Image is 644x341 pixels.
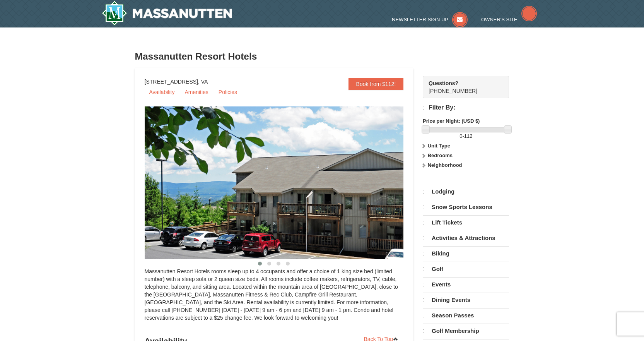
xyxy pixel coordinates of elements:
[428,143,450,149] strong: Unit Type
[423,215,509,230] a: Lift Tickets
[348,78,404,90] a: Book from $112!
[180,86,213,98] a: Amenities
[145,86,179,98] a: Availability
[145,267,404,329] div: Massanutten Resort Hotels rooms sleep up to 4 occupants and offer a choice of 1 king size bed (li...
[392,17,448,22] span: Newsletter Sign Up
[428,153,453,158] strong: Bedrooms
[214,86,242,98] a: Policies
[429,79,495,94] span: [PHONE_NUMBER]
[145,106,423,259] img: 19219026-1-e3b4ac8e.jpg
[460,133,462,139] span: 0
[429,80,458,86] strong: Questions?
[428,162,462,168] strong: Neighborhood
[102,1,232,26] img: Massanutten Resort Logo
[423,118,480,124] strong: Price per Night: (USD $)
[423,132,509,140] label: -
[481,17,537,22] a: Owner's Site
[423,246,509,261] a: Biking
[423,104,509,111] h4: Filter By:
[423,185,509,199] a: Lodging
[423,200,509,214] a: Snow Sports Lessons
[481,17,518,22] span: Owner's Site
[423,308,509,323] a: Season Passes
[392,17,468,22] a: Newsletter Sign Up
[423,262,509,276] a: Golf
[423,231,509,245] a: Activities & Attractions
[464,133,473,139] span: 112
[102,1,232,26] a: Massanutten Resort
[423,324,509,338] a: Golf Membership
[423,277,509,292] a: Events
[135,49,509,64] h3: Massanutten Resort Hotels
[423,293,509,307] a: Dining Events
